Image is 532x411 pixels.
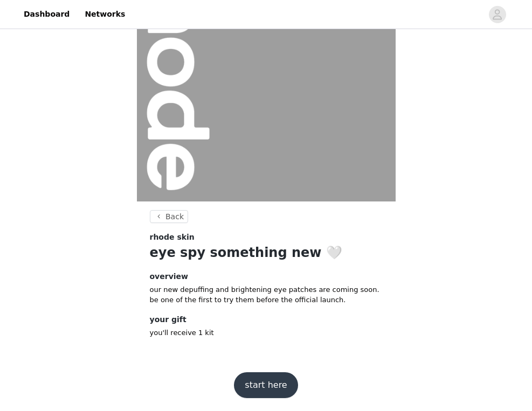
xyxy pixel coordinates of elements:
[150,284,383,305] p: our new depuffing and brightening eye patches are coming soon. be one of the first to try them be...
[150,314,383,325] h4: your gift
[234,372,298,398] button: start here
[492,6,502,23] div: avatar
[150,243,383,262] h1: eye spy something new 🤍
[150,210,189,223] button: Back
[78,2,132,26] a: Networks
[150,271,383,282] h4: overview
[17,2,76,26] a: Dashboard
[150,328,383,338] p: you'll receive 1 kit
[150,232,195,243] span: rhode skin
